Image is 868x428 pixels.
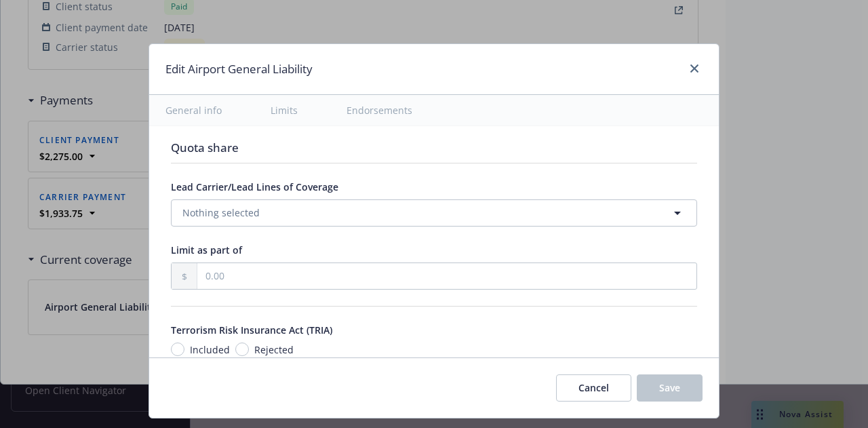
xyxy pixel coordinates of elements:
button: General info [149,95,238,125]
input: 0.00 [197,263,696,289]
span: Terrorism Risk Insurance Act (TRIA) [171,324,332,336]
div: Quota share [171,139,697,157]
input: Included [171,343,184,356]
span: Save [659,381,680,394]
button: Save [637,374,703,402]
a: close [686,60,703,77]
span: Rejected [254,343,294,357]
span: Cancel [578,381,609,394]
input: Rejected [235,343,249,356]
button: Limits [254,95,314,125]
button: Nothing selected [171,199,697,227]
button: Endorsements [330,95,429,125]
span: Limit as part of [171,244,242,256]
span: Lead Carrier/Lead Lines of Coverage [171,180,338,193]
span: Included [190,343,230,357]
h1: Edit Airport General Liability [165,60,313,78]
span: Nothing selected [182,206,260,220]
button: Cancel [556,374,631,402]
